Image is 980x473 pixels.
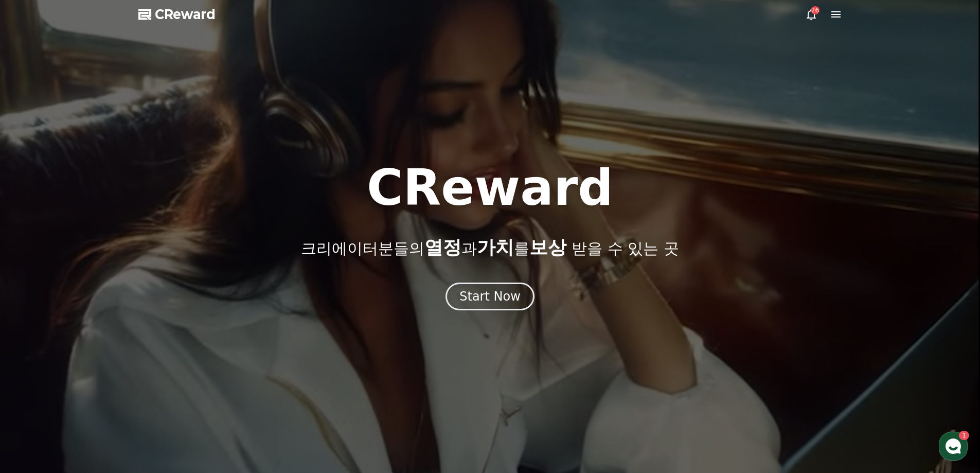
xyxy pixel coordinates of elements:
[459,288,521,305] div: Start Now
[424,237,461,258] span: 열정
[94,342,106,351] span: 대화
[301,237,679,258] p: 크리에이터분들의 과 를 받을 수 있는 곳
[68,326,133,352] a: 1대화
[104,326,108,334] span: 1
[155,6,216,23] span: CReward
[529,237,566,258] span: 보상
[159,342,171,350] span: 설정
[446,283,534,310] button: Start Now
[133,326,198,352] a: 설정
[446,293,534,303] a: Start Now
[367,163,613,213] h1: CReward
[477,237,514,258] span: 가치
[138,6,216,23] a: CReward
[3,326,68,352] a: 홈
[32,342,39,350] span: 홈
[805,8,817,21] a: 26
[811,6,819,14] div: 26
